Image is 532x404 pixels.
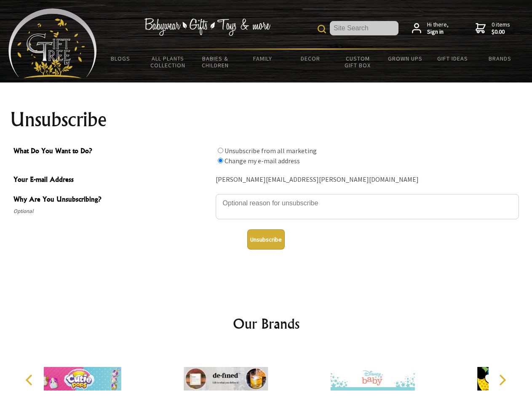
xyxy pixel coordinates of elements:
span: Why Are You Unsubscribing? [13,194,211,206]
a: Custom Gift Box [334,50,382,74]
img: product search [318,25,326,33]
input: Site Search [330,21,398,35]
a: Brands [476,50,524,67]
button: Previous [21,371,40,389]
span: Optional [13,206,211,216]
img: Babyware - Gifts - Toys and more... [8,8,97,78]
span: 0 items [492,21,510,36]
label: Unsubscribe from all marketing [225,146,317,155]
label: Change my e-mail address [225,157,300,165]
textarea: Why Are You Unsubscribing? [216,194,519,219]
a: 0 items$0.00 [476,21,510,36]
a: BLOGS [97,50,144,67]
button: Unsubscribe [247,229,285,250]
h1: Unsubscribe [10,109,522,130]
a: Hi there,Sign in [412,21,449,36]
a: Family [239,50,287,67]
a: All Plants Collection [144,50,192,74]
span: Your E-mail Address [13,174,211,186]
span: Hi there, [427,21,449,36]
input: What Do You Want to Do? [218,158,223,163]
a: Grown Ups [381,50,429,67]
h2: Our Brands [17,314,516,334]
a: Decor [286,50,334,67]
div: [PERSON_NAME][EMAIL_ADDRESS][PERSON_NAME][DOMAIN_NAME] [216,173,519,186]
button: Next [493,371,511,389]
strong: Sign in [427,28,449,36]
span: What Do You Want to Do? [13,146,211,158]
img: Babywear - Gifts - Toys & more [144,18,270,36]
a: Babies & Children [192,50,239,74]
strong: $0.00 [492,28,510,36]
input: What Do You Want to Do? [218,148,223,153]
a: Gift Ideas [429,50,476,67]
